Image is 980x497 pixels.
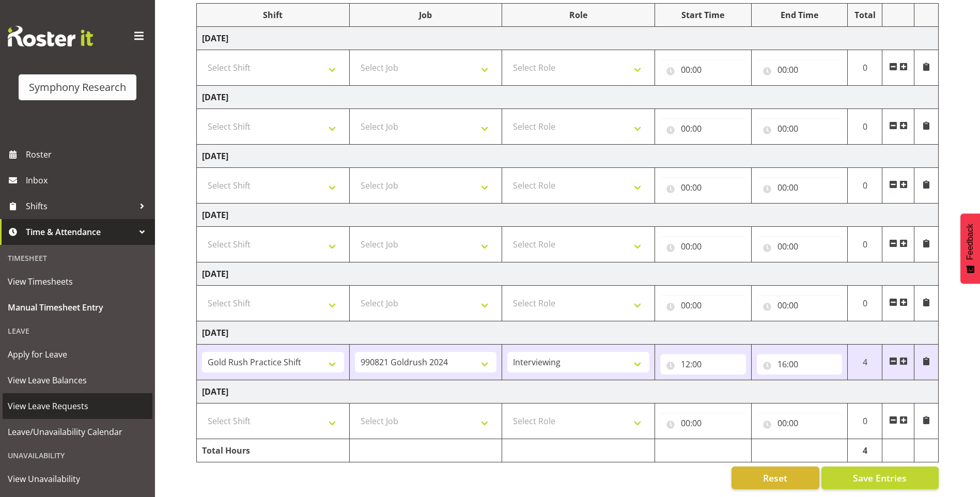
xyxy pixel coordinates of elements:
[660,59,746,80] input: Click to select...
[757,354,843,375] input: Click to select...
[848,403,882,439] td: 0
[3,466,152,492] a: View Unavailability
[8,347,147,362] span: Apply for Leave
[26,173,150,188] span: Inbox
[26,147,150,162] span: Roster
[757,9,843,21] div: End Time
[848,286,882,321] td: 0
[26,198,134,214] span: Shifts
[3,367,152,393] a: View Leave Balances
[821,467,939,489] button: Save Entries
[8,274,147,289] span: View Timesheets
[507,9,649,21] div: Role
[8,372,147,388] span: View Leave Balances
[197,321,939,345] td: [DATE]
[3,247,152,269] div: Timesheet
[3,320,152,341] div: Leave
[763,471,787,485] span: Reset
[660,236,746,257] input: Click to select...
[8,26,93,46] img: Rosterit website logo
[3,393,152,419] a: View Leave Requests
[197,439,350,462] td: Total Hours
[197,262,939,286] td: [DATE]
[966,224,975,260] span: Feedback
[197,145,939,168] td: [DATE]
[8,424,147,440] span: Leave/Unavailability Calendar
[848,168,882,204] td: 0
[757,59,843,80] input: Click to select...
[8,300,147,315] span: Manual Timesheet Entry
[202,9,344,21] div: Shift
[8,398,147,414] span: View Leave Requests
[660,413,746,433] input: Click to select...
[660,9,746,21] div: Start Time
[853,471,907,485] span: Save Entries
[757,295,843,316] input: Click to select...
[848,439,882,462] td: 4
[660,354,746,375] input: Click to select...
[660,295,746,316] input: Click to select...
[3,419,152,445] a: Leave/Unavailability Calendar
[757,177,843,198] input: Click to select...
[848,227,882,262] td: 0
[197,86,939,109] td: [DATE]
[853,9,877,21] div: Total
[197,380,939,403] td: [DATE]
[355,9,497,21] div: Job
[8,471,147,487] span: View Unavailability
[757,236,843,257] input: Click to select...
[3,445,152,466] div: Unavailability
[3,341,152,367] a: Apply for Leave
[848,50,882,86] td: 0
[960,213,980,284] button: Feedback - Show survey
[757,413,843,433] input: Click to select...
[3,294,152,320] a: Manual Timesheet Entry
[848,109,882,145] td: 0
[197,204,939,227] td: [DATE]
[26,224,134,240] span: Time & Attendance
[660,177,746,198] input: Click to select...
[29,80,126,95] div: Symphony Research
[848,345,882,380] td: 4
[732,467,819,489] button: Reset
[660,118,746,139] input: Click to select...
[757,118,843,139] input: Click to select...
[197,27,939,50] td: [DATE]
[3,269,152,294] a: View Timesheets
